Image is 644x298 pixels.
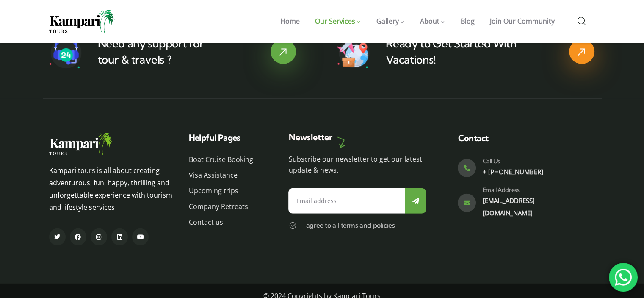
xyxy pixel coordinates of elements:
a: Boat Cruise Booking [189,153,268,166]
img: Home [49,10,115,33]
span: Newsletter [288,132,332,142]
a: Visa Assistance [189,169,268,181]
span: About [420,17,439,26]
span: Gallery [376,17,399,26]
span: Our Services [315,17,355,26]
span: Boat Cruise Booking [189,153,253,166]
span: I agree to all terms and policies [303,221,395,229]
span: Visa Assistance [189,169,238,181]
input: Email address [288,188,405,214]
a: Company Retreats [189,201,268,213]
p: [EMAIL_ADDRESS][DOMAIN_NAME] [482,195,580,219]
span: Upcoming trips [189,185,238,197]
span: Blog [461,17,475,26]
span: Contact [458,133,488,143]
span: Email Address [482,186,519,194]
div: 'Chat [609,263,638,292]
img: Home [49,133,113,155]
a: Contact us [189,216,268,228]
span: Call Us [482,157,500,165]
span: Helpful Pages [189,132,240,143]
span: Contact us [189,216,223,228]
span: Home [280,17,300,26]
div: Subscribe our newsletter to get our latest update & news. [288,153,426,175]
p: Kampari tours is all about creating adventurous, fun, happy, thrilling and unforgettable experien... [49,164,176,213]
a: Upcoming trips [189,185,268,197]
span: Company Retreats [189,201,248,213]
p: + [PHONE_NUMBER] [482,166,580,178]
span: Join Our Community [490,17,555,26]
